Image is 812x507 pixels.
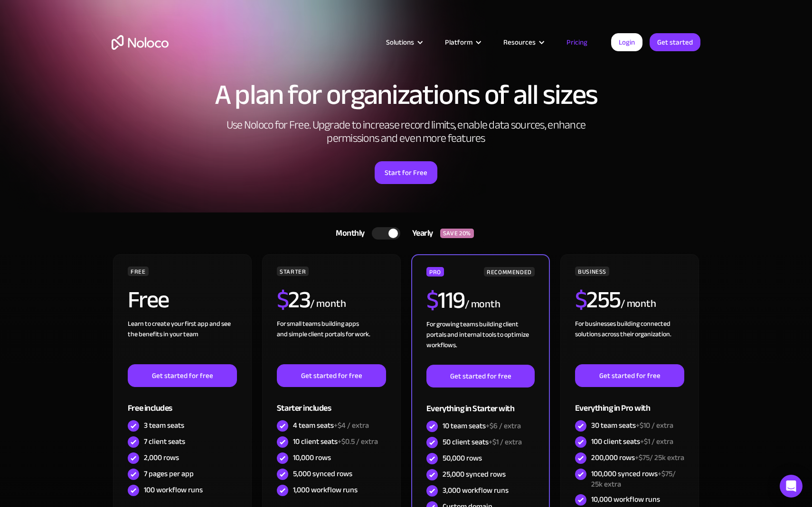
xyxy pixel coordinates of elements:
span: +$1 / extra [489,435,522,449]
div: Platform [445,36,472,48]
div: 100 client seats [591,436,673,447]
span: +$4 / extra [334,418,369,433]
h2: 255 [575,288,621,312]
h2: Free [128,288,169,312]
div: / month [465,297,500,312]
div: 10 client seats [293,436,378,447]
a: Login [611,33,642,51]
div: Monthly [324,226,372,240]
div: 7 client seats [144,436,185,447]
a: Start for Free [375,161,437,184]
span: $ [426,278,438,323]
div: 2,000 rows [144,452,179,463]
span: +$75/ 25k extra [635,451,684,465]
div: Learn to create your first app and see the benefits in your team ‍ [128,319,237,364]
span: +$75/ 25k extra [591,467,676,491]
div: SAVE 20% [440,229,474,238]
div: 100,000 synced rows [591,469,684,489]
div: / month [310,296,346,312]
a: Get started for free [426,365,535,387]
span: $ [575,277,587,322]
div: Solutions [374,36,433,48]
div: RECOMMENDED [484,267,535,277]
div: 1,000 workflow runs [293,485,358,495]
a: home [112,35,169,50]
span: +$1 / extra [640,434,673,449]
div: FREE [128,267,149,276]
div: Free includes [128,387,237,418]
h2: 23 [277,288,311,312]
div: 10,000 workflow runs [591,494,660,505]
div: For small teams building apps and simple client portals for work. ‍ [277,319,386,364]
div: For growing teams building client portals and internal tools to optimize workflows. [426,319,535,365]
div: 3,000 workflow runs [443,485,509,496]
div: Solutions [386,36,414,48]
span: +$10 / extra [636,418,673,433]
h2: 119 [426,288,465,312]
div: 4 team seats [293,420,369,431]
span: $ [277,277,289,322]
div: Platform [433,36,491,48]
div: Resources [503,36,536,48]
div: Starter includes [277,387,386,418]
a: Pricing [555,36,599,48]
div: Everything in Pro with [575,387,684,418]
div: Everything in Starter with [426,387,535,418]
div: 200,000 rows [591,452,684,463]
div: 10 team seats [443,421,521,431]
a: Get started for free [277,364,386,387]
a: Get started for free [575,364,684,387]
div: Open Intercom Messenger [780,475,803,498]
div: 50 client seats [443,437,522,447]
div: 5,000 synced rows [293,469,352,479]
div: 50,000 rows [443,453,482,463]
h2: Use Noloco for Free. Upgrade to increase record limits, enable data sources, enhance permissions ... [216,119,596,145]
div: 100 workflow runs [144,485,203,495]
div: 25,000 synced rows [443,469,506,479]
div: 3 team seats [144,420,184,431]
div: PRO [426,267,444,277]
span: +$6 / extra [486,419,521,433]
a: Get started for free [128,364,237,387]
div: BUSINESS [575,267,609,276]
h1: A plan for organizations of all sizes [112,81,700,109]
div: Yearly [400,226,440,240]
div: Resources [491,36,555,48]
span: +$0.5 / extra [338,434,378,449]
div: 30 team seats [591,420,673,431]
a: Get started [650,33,700,51]
div: For businesses building connected solutions across their organization. ‍ [575,319,684,364]
div: / month [621,296,656,312]
div: 10,000 rows [293,452,331,463]
div: STARTER [277,267,309,276]
div: 7 pages per app [144,469,194,479]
